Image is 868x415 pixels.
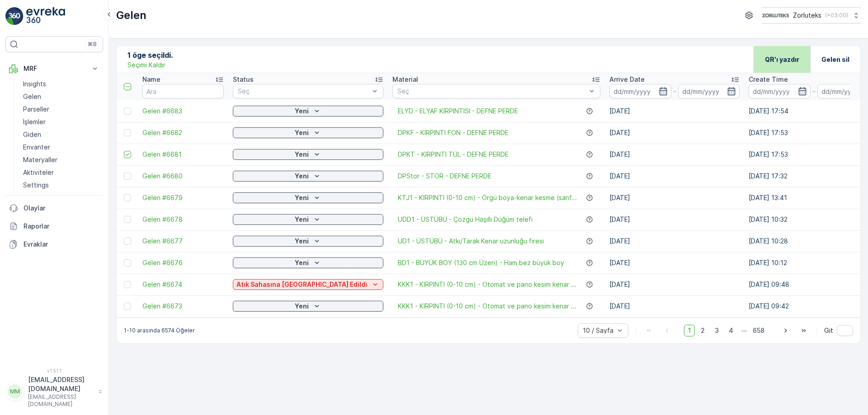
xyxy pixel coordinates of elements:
div: Toggle Row Selected [124,194,131,201]
button: Yeni [233,192,383,203]
p: ⌘B [88,41,97,48]
a: DPKF - KIRPINTI FON - DEFNE PERDE [398,128,509,137]
span: Gelen #6682 [142,128,224,137]
div: Toggle Row Selected [124,216,131,223]
a: Gelen #6674 [142,280,224,289]
div: Toggle Row Selected [124,151,131,158]
span: Git [824,326,833,335]
input: dd/mm/yyyy [609,84,671,98]
img: logo_light-DOdMpM7g.png [26,7,65,25]
p: Evraklar [24,240,99,249]
a: Gelen #6683 [142,107,224,116]
p: Atık Sahasına [GEOGRAPHIC_DATA] Edildi [236,280,367,289]
button: MRF [5,60,103,78]
a: Parseller [19,103,103,116]
p: Arrive Date [609,75,645,84]
a: Gelen #6676 [142,258,224,267]
div: Toggle Row Selected [124,129,131,136]
p: Raporlar [24,222,99,231]
span: DPStor - STOR - DEFNE PERDE [398,172,491,181]
a: Olaylar [5,199,103,217]
a: Settings [19,179,103,191]
p: Yeni [295,150,309,159]
a: Gelen #6680 [142,172,224,181]
td: [DATE] [605,209,744,230]
span: 1 [684,325,695,336]
td: [DATE] [605,100,744,122]
span: 658 [749,325,769,336]
a: İşlemler [19,116,103,128]
button: MM[EMAIL_ADDRESS][DOMAIN_NAME][EMAIL_ADDRESS][DOMAIN_NAME] [5,375,103,408]
p: ( +03:00 ) [825,12,848,19]
p: Zorluteks [793,11,821,20]
a: Materyaller [19,154,103,166]
button: Yeni [233,171,383,182]
p: Parseller [23,105,49,114]
a: Evraklar [5,235,103,253]
p: [EMAIL_ADDRESS][DOMAIN_NAME] [28,393,94,408]
p: 1-10 arasında 6574 Öğeler [124,327,195,334]
div: Toggle Row Selected [124,107,131,115]
p: Materyaller [23,155,57,164]
td: [DATE] [605,230,744,252]
input: Ara [142,84,224,98]
p: Material [392,75,418,84]
img: 6-1-9-3_wQBzyll.png [762,10,789,20]
td: [DATE] [605,187,744,209]
td: [DATE] [605,165,744,187]
p: Gelen [116,8,146,23]
a: BD1 - BÜYÜK BOY (130 cm Üzeri) - Ham bez büyük boy [398,258,564,267]
a: Raporlar [5,217,103,235]
a: Gelen #6678 [142,215,224,224]
a: Gelen #6679 [142,193,224,202]
button: Yeni [233,214,383,225]
a: ELYD - ELYAF KIRPINTISI - DEFNE PERDE [398,107,518,116]
img: logo [5,7,24,25]
p: Yeni [295,258,309,267]
input: dd/mm/yyyy [678,84,740,98]
p: Yeni [295,302,309,311]
div: Toggle Row Selected [124,238,131,245]
a: Gelen #6677 [142,237,224,246]
a: Giden [19,128,103,141]
button: Yeni [233,149,383,160]
a: Insights [19,78,103,90]
span: 3 [711,325,723,336]
span: UDD1 - ÜSTÜBÜ - Çözgü Haşıllı Düğüm telefi [398,215,533,224]
div: Toggle Row Selected [124,303,131,310]
button: Zorluteks(+03:00) [762,7,861,23]
span: 4 [725,325,737,336]
p: Settings [23,181,49,190]
p: Gelen sil [821,55,849,64]
a: KTJ1 - KIRPINTI (0-10 cm) - Örgü boya-kenar kesme (sanf... [398,193,577,202]
button: Yeni [233,106,383,117]
a: Gelen #6681 [142,150,224,159]
p: Giden [23,130,41,139]
div: Toggle Row Selected [124,259,131,266]
a: DPKT - KIRPINTI TÜL - DEFNE PERDE [398,150,509,159]
span: v 1.51.1 [5,368,103,373]
p: Yeni [295,193,309,202]
div: Toggle Row Selected [124,281,131,288]
a: Gelen #6673 [142,302,224,311]
p: Name [142,75,160,84]
a: Gelen [19,90,103,103]
span: KKK1 - KIRPINTI (0-10 cm) - Otomat ve pano kesim kenar ... [398,280,576,289]
input: dd/mm/yyyy [749,84,811,98]
button: Yeni [233,257,383,268]
p: Seç [397,87,586,96]
a: Aktiviteler [19,166,103,179]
